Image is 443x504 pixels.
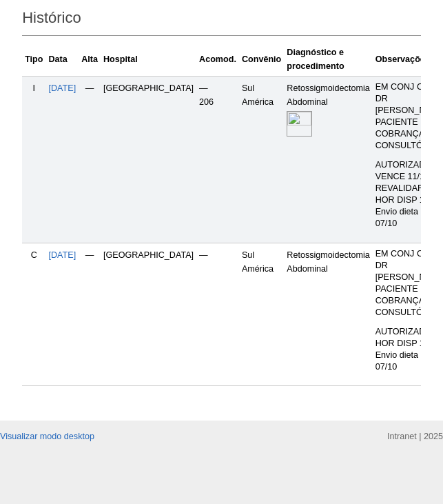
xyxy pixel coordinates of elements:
[79,43,101,77] th: Alta
[196,243,239,386] td: —
[239,76,284,243] td: Sul América
[22,4,421,36] h2: Histórico
[284,76,372,243] td: Retossigmoidectomia Abdominal
[79,76,101,243] td: —
[101,76,196,243] td: [GEOGRAPHIC_DATA]
[239,43,284,77] th: Convênio
[196,43,239,77] th: Acomod.
[284,43,372,77] th: Diagnóstico e procedimento
[284,243,372,386] td: Retossigmoidectomia Abdominal
[101,43,196,77] th: Hospital
[101,243,196,386] td: [GEOGRAPHIC_DATA]
[25,248,43,262] div: C
[79,243,101,386] td: —
[25,81,43,95] div: I
[387,430,443,443] div: Intranet | 2025
[196,76,239,243] td: — 206
[49,83,76,93] a: [DATE]
[46,43,79,77] th: Data
[22,43,45,77] th: Tipo
[239,243,284,386] td: Sul América
[49,250,76,260] a: [DATE]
